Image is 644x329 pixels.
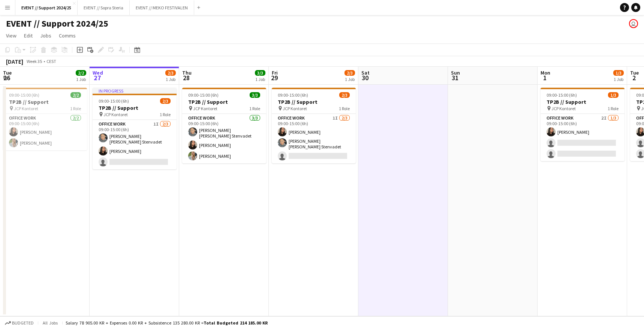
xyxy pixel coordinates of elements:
span: 27 [91,73,103,82]
h3: TP2B // Support [93,105,177,111]
span: JCP Kontoret [193,106,217,111]
span: Wed [93,69,103,76]
div: [DATE] [6,58,23,65]
app-job-card: 09:00-15:00 (6h)2/3TP2B // Support JCP Kontoret1 RoleOffice work1I2/309:00-15:00 (6h)[PERSON_NAME... [272,88,356,163]
span: JCP Kontoret [283,106,307,111]
span: Fri [272,69,278,76]
app-card-role: Office work2/209:00-15:00 (6h)[PERSON_NAME][PERSON_NAME] [3,114,87,150]
span: 2/3 [344,70,355,76]
h3: TP2B // Support [182,99,266,105]
app-card-role: Office work1I2/309:00-15:00 (6h)[PERSON_NAME] [PERSON_NAME] Stenvadet[PERSON_NAME] [93,120,177,169]
app-job-card: In progress09:00-15:00 (6h)2/3TP2B // Support JCP Kontoret1 RoleOffice work1I2/309:00-15:00 (6h)[... [93,88,177,169]
span: Tue [3,69,12,76]
app-job-card: 09:00-15:00 (6h)1/3TP2B // Support JCP Kontoret1 RoleOffice work2I1/309:00-15:00 (6h)[PERSON_NAME] [541,88,625,161]
div: 1 Job [76,76,86,82]
div: 1 Job [345,76,355,82]
span: 1 Role [339,106,350,111]
span: Total Budgeted 214 185.00 KR [204,320,268,326]
h3: TP2B // Support [3,99,87,105]
span: JCP Kontoret [551,106,576,111]
span: 09:00-15:00 (6h) [9,92,39,98]
span: 26 [2,73,12,82]
app-card-role: Office work1I2/309:00-15:00 (6h)[PERSON_NAME][PERSON_NAME] [PERSON_NAME] Stenvadet [272,114,356,163]
span: 2/3 [165,70,176,76]
div: Salary 78 905.00 KR + Expenses 0.00 KR + Subsistence 135 280.00 KR = [66,320,268,326]
span: Week 35 [25,58,43,64]
span: 1 Role [608,106,619,111]
h3: TP2B // Support [272,99,356,105]
div: CEST [46,58,56,64]
span: 28 [181,73,192,82]
div: 1 Job [255,76,265,82]
span: JCP Kontoret [14,106,38,111]
span: Comms [59,32,76,39]
button: EVENT // Support 2024/25 [15,0,78,15]
span: 2/3 [160,98,171,104]
span: 3/3 [250,92,260,98]
span: 1 Role [249,106,260,111]
app-job-card: 09:00-15:00 (6h)3/3TP2B // Support JCP Kontoret1 RoleOffice work3/309:00-15:00 (6h)[PERSON_NAME] ... [182,88,266,163]
span: 09:00-15:00 (6h) [99,98,129,104]
span: Thu [182,69,192,76]
a: Comms [56,31,79,40]
div: 1 Job [166,76,175,82]
span: 09:00-15:00 (6h) [188,92,219,98]
span: 09:00-15:00 (6h) [278,92,308,98]
div: In progress [93,88,177,94]
span: 31 [450,73,460,82]
span: 1/3 [613,70,624,76]
span: 30 [360,73,370,82]
app-user-avatar: Jenny Marie Ragnhild Andersen [629,19,638,28]
span: 3/3 [255,70,265,76]
span: 29 [271,73,278,82]
span: Budgeted [12,320,34,326]
span: 1 [539,73,550,82]
button: Budgeted [4,319,35,327]
span: JCP Kontoret [103,112,128,117]
h3: TP2B // Support [541,99,625,105]
h1: EVENT // Support 2024/25 [6,18,108,29]
span: Edit [24,32,33,39]
app-card-role: Office work3/309:00-15:00 (6h)[PERSON_NAME] [PERSON_NAME] Stenvadet[PERSON_NAME][PERSON_NAME] [182,114,266,163]
span: 2/2 [70,92,81,98]
div: 1 Job [614,76,623,82]
a: Edit [21,31,36,40]
span: 2/2 [76,70,86,76]
app-card-role: Office work2I1/309:00-15:00 (6h)[PERSON_NAME] [541,114,625,161]
span: 2/3 [339,92,350,98]
span: 09:00-15:00 (6h) [547,92,577,98]
span: All jobs [41,320,59,326]
a: View [3,31,19,40]
button: EVENT // Sopra Steria [78,0,130,15]
span: View [6,32,16,39]
span: Sat [361,69,370,76]
button: EVENT // MEKO FESTIVALEN [130,0,194,15]
span: 1 Role [160,112,171,117]
span: 2 [629,73,639,82]
span: Mon [541,69,550,76]
span: Sun [451,69,460,76]
span: 1/3 [608,92,619,98]
span: Jobs [40,32,51,39]
span: 1 Role [70,106,81,111]
span: Tue [630,69,639,76]
app-job-card: 09:00-15:00 (6h)2/2TP2B // Support JCP Kontoret1 RoleOffice work2/209:00-15:00 (6h)[PERSON_NAME][... [3,88,87,150]
a: Jobs [37,31,54,40]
